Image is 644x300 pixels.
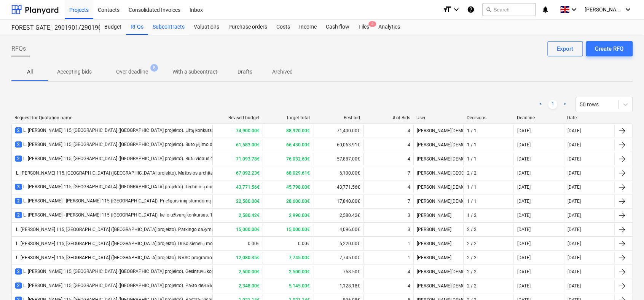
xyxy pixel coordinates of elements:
[286,184,310,190] b: 45,798.00€
[15,282,243,289] div: L. [PERSON_NAME] 115, [GEOGRAPHIC_DATA] ([GEOGRAPHIC_DATA] projekto). Pašto dežučių konkrusas. 2E
[408,128,410,133] div: 4
[313,125,363,137] div: 71,400.00€
[467,156,476,162] div: 1 / 1
[408,227,410,232] div: 3
[413,280,464,292] div: [PERSON_NAME][DEMOGRAPHIC_DATA]
[567,199,580,204] div: [DATE]
[239,283,260,289] b: 2,348.00€
[286,170,310,176] b: 68,029.61€
[408,170,410,176] div: 7
[586,41,633,56] button: Create RFQ
[517,142,530,148] div: [DATE]
[21,68,39,76] p: All
[467,128,476,133] div: 1 / 1
[467,170,476,176] div: 2 / 2
[289,269,310,274] b: 2,500.00€
[289,283,310,289] b: 5,145.00€
[569,5,579,14] i: keyboard_arrow_down
[354,19,374,35] div: Files
[536,100,545,109] a: Previous page
[286,156,310,162] b: 76,032.60€
[321,19,354,35] a: Cash flow
[313,252,363,264] div: 7,745.00€
[467,184,476,190] div: 1 / 1
[239,269,260,274] b: 2,500.00€
[517,184,530,190] div: [DATE]
[15,255,244,260] div: L. [PERSON_NAME] 115, [GEOGRAPHIC_DATA] ([GEOGRAPHIC_DATA] projekto). NVSC programos konkursas. 1E
[15,282,22,289] span: 2
[126,19,148,35] a: RFQs
[482,3,536,16] button: Search
[374,19,405,35] a: Analytics
[15,184,22,190] span: 3
[236,170,260,176] b: 67,092.23€
[547,41,583,56] button: Export
[517,170,530,176] div: [DATE]
[567,255,580,260] div: [DATE]
[15,268,236,275] div: L. [PERSON_NAME] 115, [GEOGRAPHIC_DATA] ([GEOGRAPHIC_DATA] projekto). Gesintuvų konkursas. 2E
[15,212,22,218] span: 2
[413,125,464,137] div: [PERSON_NAME][DEMOGRAPHIC_DATA]
[567,142,580,148] div: [DATE]
[272,68,293,76] p: Archived
[295,19,321,35] a: Income
[15,141,22,148] span: 2
[15,198,252,204] div: L. [PERSON_NAME] - [PERSON_NAME] 115 ([GEOGRAPHIC_DATA]). Priešgaisrinių stumdomų vartų konkursas...
[286,227,310,232] b: 15,000.00€
[567,156,580,162] div: [DATE]
[413,266,464,278] div: [PERSON_NAME][DEMOGRAPHIC_DATA]
[236,68,254,76] p: Drafts
[236,199,260,204] b: 22,580.00€
[467,283,476,289] div: 2 / 2
[413,237,464,250] div: [PERSON_NAME]
[408,269,410,274] div: 4
[15,127,224,134] div: L. [PERSON_NAME] 115, [GEOGRAPHIC_DATA] ([GEOGRAPHIC_DATA] projekto). Liftų konkursas. 2E
[14,115,209,120] div: Request for Quotation name
[517,269,530,274] div: [DATE]
[15,241,260,247] div: L. [PERSON_NAME] 115, [GEOGRAPHIC_DATA] ([GEOGRAPHIC_DATA] projekto). Dušo sienelių montavimo kon...
[212,237,263,250] div: 0.00€
[224,19,272,35] div: Purchase orders
[286,128,310,133] b: 88,920.00€
[413,139,464,151] div: [PERSON_NAME][DEMOGRAPHIC_DATA]
[408,142,410,148] div: 4
[567,170,580,176] div: [DATE]
[413,153,464,165] div: [PERSON_NAME][DEMOGRAPHIC_DATA]
[467,241,476,246] div: 2 / 2
[236,227,260,232] b: 15,000.00€
[15,156,250,162] div: L. [PERSON_NAME] 115, [GEOGRAPHIC_DATA] ([GEOGRAPHIC_DATA] projekto). Butų vidaus durų konkursas. 2E
[272,19,295,35] a: Costs
[557,44,573,54] div: Export
[517,227,530,232] div: [DATE]
[567,184,580,190] div: [DATE]
[623,5,633,14] i: keyboard_arrow_down
[100,19,126,35] a: Budget
[517,241,530,246] div: [DATE]
[517,115,561,120] div: Deadline
[467,255,476,260] div: 2 / 2
[567,241,580,246] div: [DATE]
[443,5,452,14] i: format_size
[408,241,410,246] div: 1
[189,19,224,35] div: Valuations
[517,199,530,204] div: [DATE]
[313,237,363,250] div: 5,220.00€
[467,199,476,204] div: 1 / 1
[413,223,464,236] div: [PERSON_NAME]
[11,24,91,32] div: FOREST GATE_ 2901901/2901902/2901903
[413,209,464,221] div: [PERSON_NAME]
[313,280,363,292] div: 1,128.18€
[313,153,363,165] div: 57,887.00€
[452,5,461,14] i: keyboard_arrow_down
[263,237,313,250] div: 0.00€
[408,283,410,289] div: 4
[286,199,310,204] b: 28,600.00€
[15,268,22,274] span: 2
[15,212,215,218] div: L. [PERSON_NAME] - [PERSON_NAME] 115 ([GEOGRAPHIC_DATA]). kelio užtvarų konkursas. 1E
[236,156,260,162] b: 71,093.78€
[116,68,148,76] p: Over deadline
[15,198,22,204] span: 2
